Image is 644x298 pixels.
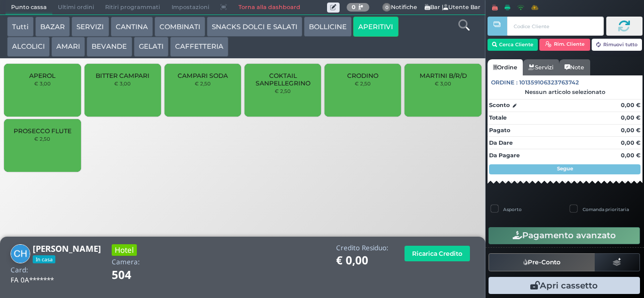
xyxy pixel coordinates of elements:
[304,17,352,37] button: BOLLICINE
[382,3,391,12] span: 0
[6,1,52,15] span: Punto cassa
[134,37,169,57] button: GELATI
[34,136,50,142] small: € 2,50
[353,17,398,37] button: APERITIVI
[489,139,513,146] strong: Da Dare
[7,37,50,57] button: ALCOLICI
[7,17,34,37] button: Tutti
[583,206,629,213] label: Comanda prioritaria
[207,17,302,37] button: SNACKS DOLCI E SALATI
[621,114,640,121] strong: 0,00 €
[489,152,520,159] strong: Da Pagare
[539,39,590,51] button: Rim. Cliente
[178,72,228,79] span: CAMPARI SODA
[592,39,642,51] button: Rimuovi tutto
[347,72,378,79] span: CRODINO
[503,206,522,213] label: Asporto
[111,17,153,37] button: CANTINA
[336,244,388,252] h4: Credito Residuo:
[336,254,388,267] h1: € 0,00
[195,80,211,86] small: € 2,50
[435,80,451,86] small: € 3,00
[253,72,313,87] span: COKTAIL SANPELLEGRINO
[51,37,85,57] button: AMARI
[405,246,470,261] button: Ricarica Credito
[33,255,55,263] span: In casa
[154,17,205,37] button: COMBINATI
[420,72,467,79] span: MARTINI B/R/D
[489,127,510,134] strong: Pagato
[52,1,100,15] span: Ultimi ordini
[112,244,137,256] h3: Hotel
[14,127,71,135] span: PROSECCO FLUTE
[519,78,579,87] span: 101359106323763742
[11,266,28,274] h4: Card:
[275,88,291,94] small: € 2,50
[114,80,131,86] small: € 3,00
[112,258,140,266] h4: Camera:
[29,72,55,79] span: APEROL
[489,277,640,294] button: Apri cassetto
[621,152,640,159] strong: 0,00 €
[621,102,640,109] strong: 0,00 €
[170,37,228,57] button: CAFFETTERIA
[559,59,590,75] a: Note
[621,139,640,146] strong: 0,00 €
[100,1,166,15] span: Ritiri programmati
[491,78,518,87] span: Ordine :
[96,72,149,79] span: BITTER CAMPARI
[71,17,109,37] button: SERVIZI
[166,1,215,15] span: Impostazioni
[488,88,642,95] div: Nessun articolo selezionato
[507,17,603,36] input: Codice Cliente
[33,243,101,254] b: [PERSON_NAME]
[523,59,559,75] a: Servizi
[489,114,507,121] strong: Totale
[35,17,70,37] button: BAZAR
[557,165,573,172] strong: Segue
[87,37,132,57] button: BEVANDE
[352,4,356,11] b: 0
[34,80,51,86] small: € 3,00
[621,127,640,134] strong: 0,00 €
[489,101,510,110] strong: Sconto
[112,269,159,281] h1: 504
[11,244,30,264] img: Carina Haas
[488,59,523,75] a: Ordine
[232,1,305,15] a: Torna alla dashboard
[489,253,595,271] button: Pre-Conto
[355,80,371,86] small: € 2,50
[488,39,538,51] button: Cerca Cliente
[489,227,640,244] button: Pagamento avanzato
